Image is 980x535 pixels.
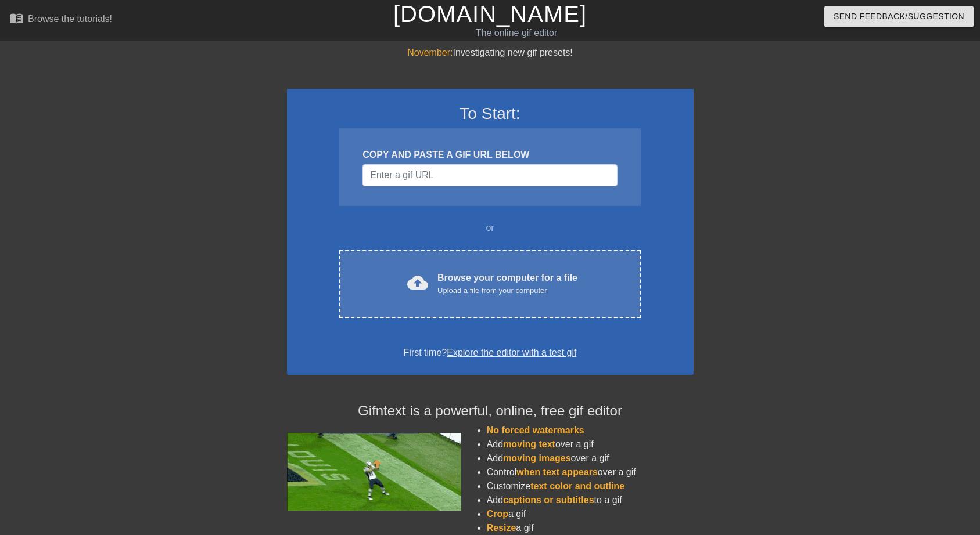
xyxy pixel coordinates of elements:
li: a gif [487,521,694,535]
h4: Gifntext is a powerful, online, free gif editor [287,403,694,420]
span: Send Feedback/Suggestion [834,9,964,24]
li: Customize [487,479,694,493]
li: Add over a gif [487,451,694,465]
span: November: [407,48,453,57]
span: captions or subtitles [503,495,594,505]
input: Username [362,164,617,186]
li: Add over a gif [487,438,694,451]
div: COPY AND PASTE A GIF URL BELOW [362,148,617,162]
li: Add to a gif [487,493,694,507]
div: Browse your computer for a file [437,271,577,297]
li: a gif [487,507,694,521]
span: moving text [503,439,555,449]
div: Upload a file from your computer [437,285,577,297]
h3: To Start: [302,104,679,124]
div: Browse the tutorials! [28,14,112,24]
a: Explore the editor with a test gif [447,348,576,357]
img: football_small.gif [287,433,461,511]
a: [DOMAIN_NAME] [393,1,587,27]
a: Browse the tutorials! [9,11,112,29]
span: when text appears [516,467,598,477]
span: text color and outline [530,481,624,491]
span: moving images [503,453,570,463]
span: cloud_upload [407,272,428,293]
div: Investigating new gif presets! [287,46,694,60]
div: or [317,221,663,235]
span: Resize [487,523,516,533]
button: Send Feedback/Suggestion [824,6,974,27]
span: menu_book [9,11,23,25]
span: No forced watermarks [487,425,584,435]
li: Control over a gif [487,465,694,479]
div: First time? [302,346,679,360]
div: The online gif editor [332,26,700,40]
span: Crop [487,509,508,519]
